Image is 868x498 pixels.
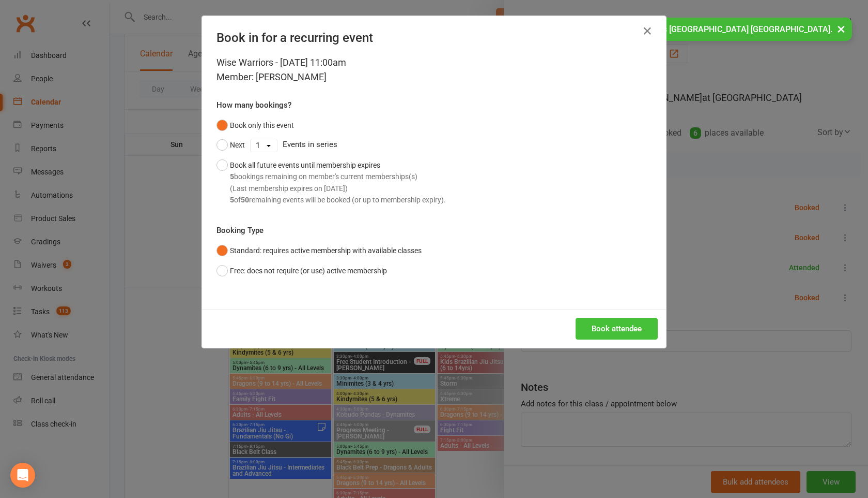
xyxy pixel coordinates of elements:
[230,159,446,206] div: Book all future events until membership expires
[230,196,234,204] strong: 5
[576,318,658,340] button: Book attendee
[216,155,446,210] button: Book all future events until membership expires5bookings remaining on member's current membership...
[230,172,234,181] strong: 5
[230,171,446,206] div: bookings remaining on member's current memberships(s) (Last membership expires on [DATE]) of rema...
[639,23,656,39] button: Close
[216,261,387,281] button: Free: does not require (or use) active membership
[216,135,652,155] div: Events in series
[216,55,652,84] div: Wise Warriors - [DATE] 11:00am Member: [PERSON_NAME]
[216,31,652,45] h4: Book in for a recurring event
[10,463,35,488] div: Open Intercom Messenger
[216,99,291,111] label: How many bookings?
[216,241,422,260] button: Standard: requires active membership with available classes
[216,135,245,155] button: Next
[216,115,294,135] button: Book only this event
[216,224,263,237] label: Booking Type
[241,196,249,204] strong: 50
